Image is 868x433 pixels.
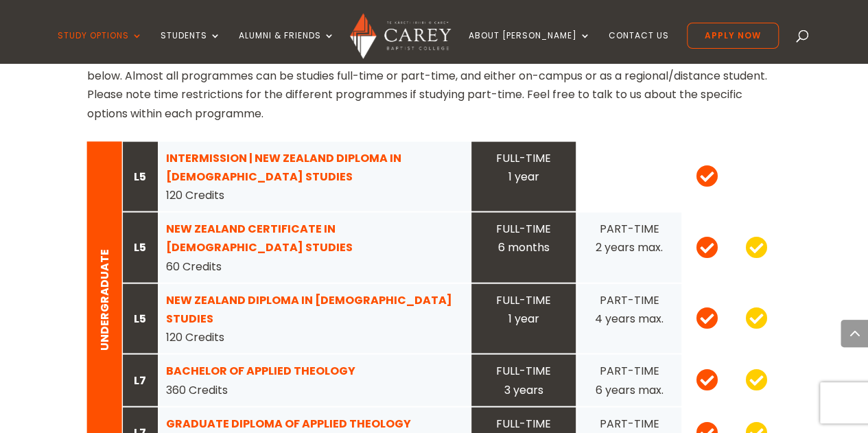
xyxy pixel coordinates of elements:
strong: L5 [134,311,146,327]
a: GRADUATE DIPLOMA OF APPLIED THEOLOGY [166,416,411,432]
a: Apply Now [687,23,779,49]
div: PART-TIME 6 years max. [584,362,675,399]
div: PART-TIME 4 years max. [584,291,675,328]
a: About [PERSON_NAME] [469,31,591,63]
div: 360 Credits [166,362,464,399]
a: Contact Us [609,31,669,63]
div: PART-TIME 2 years max. [584,220,675,257]
a: Study Options [58,31,143,63]
strong: L7 [134,373,146,388]
a: INTERMISSION | NEW ZEALAND DIPLOMA IN [DEMOGRAPHIC_DATA] STUDIES [166,150,401,185]
div: FULL-TIME 1 year [478,291,569,328]
div: FULL-TIME 6 months [478,220,569,257]
a: Students [161,31,221,63]
strong: L5 [134,239,146,255]
strong: UNDERGRADUATE [96,249,112,351]
div: 120 Credits [166,149,464,205]
div: 60 Credits [166,220,464,276]
a: NEW ZEALAND CERTIFICATE IN [DEMOGRAPHIC_DATA] STUDIES [166,221,353,255]
div: (NZQA ACCREDITED) [87,19,782,123]
p: [PERSON_NAME] currently delivers seven programmes from undergraduate level 4 through to postgradu... [87,48,782,123]
a: NEW ZEALAND DIPLOMA IN [DEMOGRAPHIC_DATA] STUDIES [166,292,452,327]
strong: L5 [134,169,146,185]
a: Alumni & Friends [239,31,335,63]
a: BACHELOR OF APPLIED THEOLOGY [166,363,355,379]
div: 120 Credits [166,291,464,347]
img: Carey Baptist College [350,13,451,59]
div: FULL-TIME 3 years [478,362,569,399]
div: FULL-TIME 1 year [478,149,569,186]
